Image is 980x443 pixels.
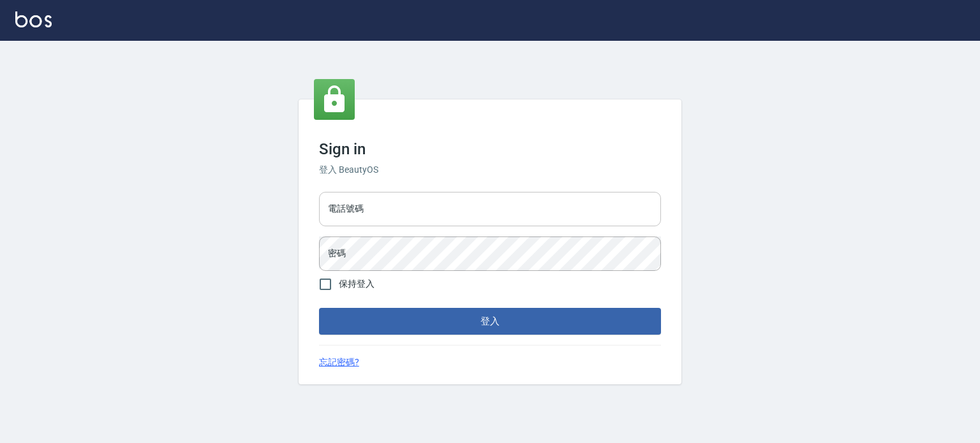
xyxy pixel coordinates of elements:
[319,163,661,177] h6: 登入 BeautyOS
[319,140,661,158] h3: Sign in
[319,308,661,335] button: 登入
[339,277,375,291] span: 保持登入
[15,11,52,27] img: Logo
[319,356,359,369] a: 忘記密碼?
